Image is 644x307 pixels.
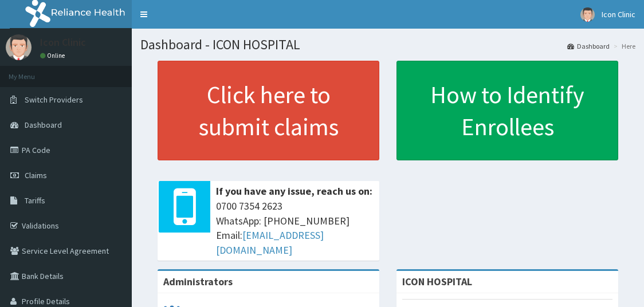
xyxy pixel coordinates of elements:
[611,41,635,51] li: Here
[140,37,635,52] h1: Dashboard - ICON HOSPITAL
[25,195,45,206] span: Tariffs
[158,61,379,160] a: Click here to submit claims
[6,34,32,60] img: User Image
[580,7,595,22] img: User Image
[25,170,47,180] span: Claims
[216,199,374,258] span: 0700 7354 2623 WhatsApp: [PHONE_NUMBER] Email:
[25,95,83,105] span: Switch Providers
[216,184,372,198] b: If you have any issue, reach us on:
[40,37,86,48] p: Icon Clinic
[40,52,68,60] a: Online
[567,41,610,51] a: Dashboard
[25,120,62,130] span: Dashboard
[216,229,324,257] a: [EMAIL_ADDRESS][DOMAIN_NAME]
[402,275,472,288] strong: ICON HOSPITAL
[163,275,233,288] b: Administrators
[602,9,635,19] span: Icon Clinic
[396,61,618,160] a: How to Identify Enrollees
